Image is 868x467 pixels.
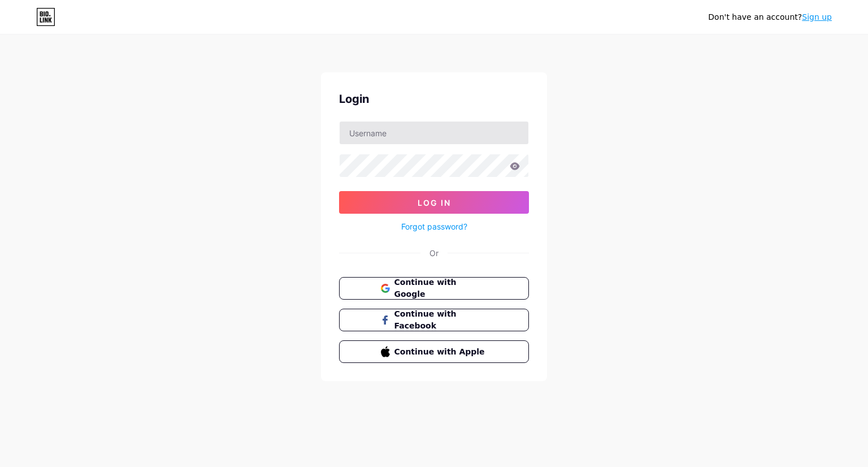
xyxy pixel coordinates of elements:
[340,122,528,144] input: Username
[401,220,467,232] a: Forgot password?
[394,308,488,332] span: Continue with Facebook
[429,247,439,259] div: Or
[339,309,529,331] button: Continue with Facebook
[339,340,529,363] button: Continue with Apple
[418,198,451,207] span: Log In
[394,346,488,358] span: Continue with Apple
[339,90,529,107] div: Login
[339,191,529,214] button: Log In
[802,12,832,21] a: Sign up
[339,277,529,300] button: Continue with Google
[708,11,832,23] div: Don't have an account?
[394,276,488,300] span: Continue with Google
